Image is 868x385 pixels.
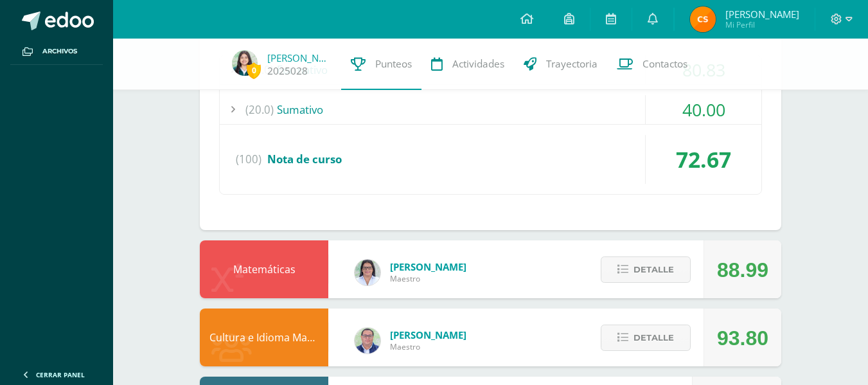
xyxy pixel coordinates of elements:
[725,8,799,21] span: [PERSON_NAME]
[514,39,607,90] a: Trayectoria
[390,273,466,284] span: Maestro
[247,62,261,78] span: 0
[341,39,421,90] a: Punteos
[421,39,514,90] a: Actividades
[267,64,308,78] a: 2025028
[245,95,274,124] span: (20.0)
[200,240,328,298] div: Matemáticas
[355,260,380,285] img: 341d98b4af7301a051bfb6365f8299c3.png
[546,57,598,71] span: Trayectoria
[646,135,761,184] div: 72.67
[725,19,799,30] span: Mi Perfil
[200,309,328,366] div: Cultura e Idioma Maya, Garífuna o Xinka
[690,6,716,32] img: 236f60812479887bd343fffca26c79af.png
[717,309,768,367] div: 93.80
[646,95,761,124] div: 40.00
[601,256,691,283] button: Detalle
[717,241,768,299] div: 88.99
[607,39,697,90] a: Contactos
[601,325,691,351] button: Detalle
[220,95,761,124] div: Sumativo
[36,370,85,379] span: Cerrar panel
[452,57,504,71] span: Actividades
[355,328,380,354] img: c1c1b07ef08c5b34f56a5eb7b3c08b85.png
[375,57,412,71] span: Punteos
[390,328,466,341] span: [PERSON_NAME]
[390,341,466,352] span: Maestro
[267,51,332,64] a: [PERSON_NAME]
[642,57,687,71] span: Contactos
[232,50,258,76] img: d9abd7a04bca839026e8d591fa2944fe.png
[390,260,466,273] span: [PERSON_NAME]
[633,258,674,282] span: Detalle
[236,135,261,184] span: (100)
[267,152,342,166] span: Nota de curso
[633,326,674,350] span: Detalle
[10,39,103,65] a: Archivos
[42,46,77,57] span: Archivos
